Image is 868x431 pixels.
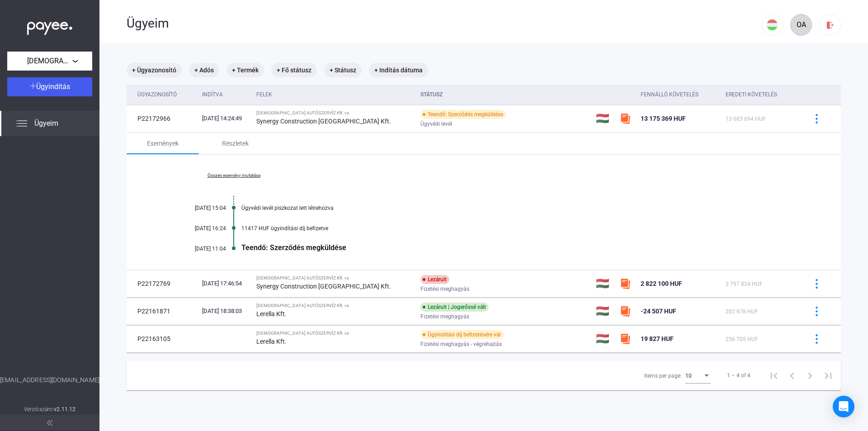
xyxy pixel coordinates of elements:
button: more-blue [807,302,826,321]
div: 1 – 4 of 4 [727,370,750,381]
img: arrow-double-left-grey.svg [47,420,52,426]
img: more-blue [812,307,821,316]
div: [DATE] 17:46:54 [202,279,249,288]
span: [DEMOGRAPHIC_DATA] AUTÓSZERVÍZ Kft. [27,56,72,66]
img: szamlazzhu-mini [620,278,631,289]
div: Items per page: [644,370,682,381]
span: Fizetési meghagyás [420,311,469,322]
div: Teendő: Szerződés megküldése [241,243,796,252]
span: 19 827 HUF [641,335,674,342]
div: Ügyindítási díj befizetésére vár [420,330,504,339]
button: logout-red [819,14,841,36]
div: [DATE] 11:04 [172,246,226,252]
td: P22172769 [127,270,198,297]
button: OA [790,14,812,36]
span: 256 705 HUF [726,336,758,342]
mat-chip: + Ügyazonosító [127,63,182,77]
span: -24 507 HUF [641,308,676,315]
td: P22163105 [127,325,198,352]
strong: Synergy Construction [GEOGRAPHIC_DATA] Kft. [256,283,391,290]
strong: Synergy Construction [GEOGRAPHIC_DATA] Kft. [256,118,391,125]
div: [DATE] 18:38:03 [202,307,249,316]
span: Ügyvédi levél [420,118,452,129]
img: logout-red [826,20,835,30]
button: [DEMOGRAPHIC_DATA] AUTÓSZERVÍZ Kft. [7,52,92,71]
img: szamlazzhu-mini [620,333,631,344]
div: OA [793,19,809,30]
div: Eredeti követelés [726,89,796,100]
button: Ügyindítás [7,77,92,96]
div: Eredeti követelés [726,89,777,100]
button: more-blue [807,329,826,348]
div: Open Intercom Messenger [833,396,854,417]
div: Lezárult | Jogerőssé vált [420,303,489,312]
span: Ügyeim [34,118,58,129]
td: P22161871 [127,298,198,325]
button: more-blue [807,109,826,128]
div: Ügyazonosító [137,89,195,100]
button: more-blue [807,274,826,293]
td: 🇭🇺 [592,105,616,132]
button: HU [761,14,783,36]
div: Ügyeim [127,16,761,31]
img: white-payee-white-dot.svg [27,17,72,35]
mat-chip: + Indítás dátuma [369,63,428,77]
mat-chip: + Termék [226,63,264,77]
th: Státusz [417,85,592,105]
strong: Lerella Kft. [256,338,287,345]
img: szamlazzhu-mini [620,113,631,124]
span: 13 175 369 HUF [641,115,686,122]
div: [DEMOGRAPHIC_DATA] AUTÓSZERVÍZ Kft. vs [256,303,413,308]
span: 2 822 100 HUF [641,280,682,287]
div: Fennálló követelés [641,89,718,100]
button: First page [765,366,783,384]
button: Next page [801,366,819,384]
mat-chip: + Státusz [324,63,362,77]
td: P22172966 [127,105,198,132]
img: more-blue [812,279,821,289]
div: Indítva [202,89,249,100]
mat-chip: + Adós [189,63,219,77]
div: [DEMOGRAPHIC_DATA] AUTÓSZERVÍZ Kft. vs [256,110,413,116]
div: Részletek [222,138,249,149]
strong: Lerella Kft. [256,310,287,317]
div: Felek [256,89,272,100]
img: more-blue [812,334,821,344]
td: 🇭🇺 [592,298,616,325]
td: 🇭🇺 [592,325,616,352]
img: szamlazzhu-mini [620,306,631,317]
div: [DEMOGRAPHIC_DATA] AUTÓSZERVÍZ Kft. vs [256,275,413,281]
button: Last page [819,366,837,384]
div: [DATE] 14:24:49 [202,114,249,123]
div: Teendő: Szerződés megküldése [420,110,506,119]
div: 11417 HUF ügyindítási díj befizetve [241,225,796,232]
div: Ügyvédi levél piszkozat lett létrehozva [241,205,796,211]
div: [DATE] 15:04 [172,205,226,211]
span: 10 [685,373,692,379]
div: Indítva [202,89,223,100]
img: more-blue [812,114,821,123]
button: Previous page [783,366,801,384]
strong: v2.11.12 [54,406,75,412]
img: HU [767,19,778,30]
div: Felek [256,89,413,100]
span: 2 797 824 HUF [726,281,763,287]
mat-select: Items per page: [685,370,711,381]
div: Események [147,138,179,149]
img: plus-white.svg [30,83,36,89]
img: list.svg [16,118,27,129]
span: Ügyindítás [36,82,70,91]
span: 13 083 694 HUF [726,116,766,122]
span: Fizetési meghagyás [420,284,469,294]
div: Ügyazonosító [137,89,177,100]
div: [DATE] 16:24 [172,225,226,232]
div: [DEMOGRAPHIC_DATA] AUTÓSZERVÍZ Kft. vs [256,331,413,336]
span: 282 978 HUF [726,308,758,315]
div: Lezárult [420,275,449,284]
mat-chip: + Fő státusz [271,63,317,77]
span: Fizetési meghagyás - végrehajtás [420,339,502,350]
td: 🇭🇺 [592,270,616,297]
a: Összes esemény mutatása [172,173,296,178]
div: Fennálló követelés [641,89,698,100]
